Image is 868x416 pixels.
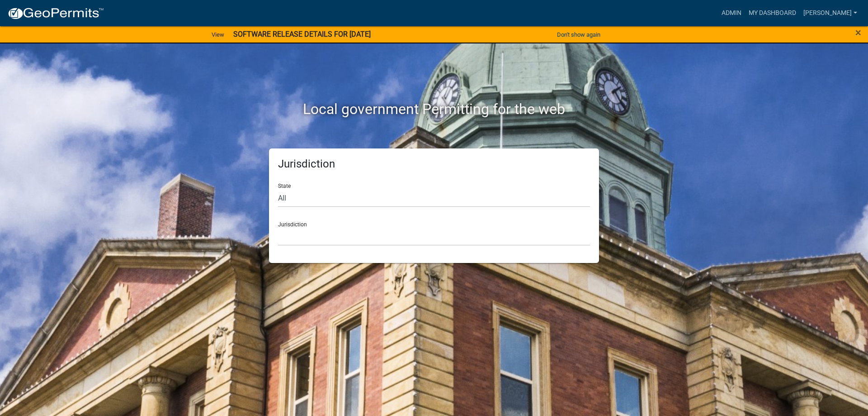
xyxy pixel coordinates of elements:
a: View [208,27,228,42]
a: My Dashboard [745,5,800,22]
h2: Local government Permitting for the web [183,100,685,118]
a: [PERSON_NAME] [800,5,861,22]
button: Don't show again [553,27,604,42]
span: × [855,26,861,39]
h5: Jurisdiction [278,158,590,171]
strong: SOFTWARE RELEASE DETAILS FOR [DATE] [233,30,371,38]
button: Close [855,27,861,38]
a: Admin [718,5,745,22]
